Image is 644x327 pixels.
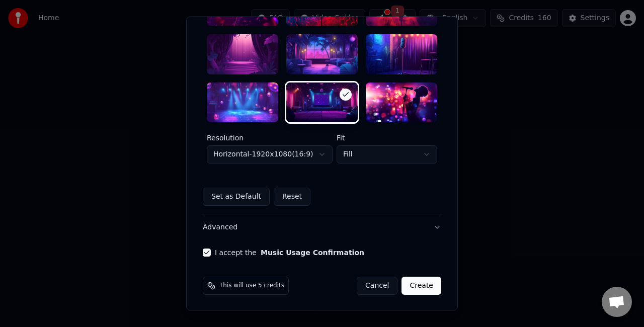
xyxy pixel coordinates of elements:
[203,215,441,241] button: Advanced
[207,135,333,142] label: Resolution
[401,277,441,295] button: Create
[261,250,364,257] button: I accept the
[274,188,310,206] button: Reset
[219,282,284,290] span: This will use 5 credits
[215,250,364,257] label: I accept the
[337,135,437,142] label: Fit
[357,277,397,295] button: Cancel
[203,188,270,206] button: Set as Default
